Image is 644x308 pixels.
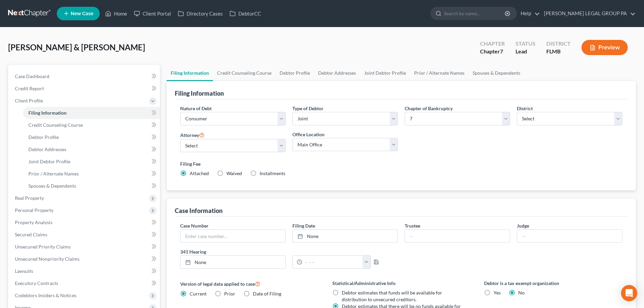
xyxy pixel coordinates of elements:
label: Filing Fee [180,160,622,167]
span: Joint Debtor Profile [28,159,70,164]
span: Secured Claims [15,232,47,237]
input: -- : -- [302,256,363,268]
span: Lawsuits [15,268,33,274]
span: No [518,290,525,295]
input: Enter case number... [181,230,285,242]
span: Prior / Alternate Names [28,171,79,176]
a: Debtor Profile [276,65,314,81]
a: Debtor Profile [23,131,160,143]
label: Debtor is a tax exempt organization [484,280,622,287]
a: Spouses & Dependents [469,65,524,81]
span: Credit Counseling Course [28,122,83,128]
a: [PERSON_NAME] LEGAL GROUP PA [541,7,636,20]
label: Case Number [180,222,209,229]
a: Prior / Alternate Names [410,65,469,81]
a: Unsecured Nonpriority Claims [9,253,160,265]
a: Joint Debtor Profile [360,65,410,81]
span: Real Property [15,195,44,201]
span: Attached [190,170,209,176]
label: 341 Hearing [177,248,401,255]
a: Property Analysis [9,216,160,229]
a: DebtorCC [226,7,264,20]
span: Unsecured Priority Claims [15,244,71,250]
div: Filing Information [175,89,224,97]
div: Chapter [480,40,505,48]
span: Case Dashboard [15,73,49,79]
a: Help [517,7,540,20]
span: New Case [71,11,93,16]
span: Date of Filing [253,291,281,297]
input: -- [517,230,622,242]
button: Preview [581,40,628,55]
a: Credit Report [9,82,160,95]
a: Joint Debtor Profile [23,156,160,168]
div: Lead [516,48,535,55]
a: Home [102,7,130,20]
a: Case Dashboard [9,70,160,82]
label: Attorney [180,131,205,139]
input: -- [405,230,510,242]
a: Debtor Addresses [314,65,360,81]
span: Current [190,291,207,297]
div: Case Information [175,207,222,215]
div: District [546,40,571,48]
a: None [293,230,398,242]
span: Filing Information [28,110,67,116]
a: Secured Claims [9,229,160,241]
label: Office Location [292,131,325,138]
a: None [181,256,285,268]
a: Directory Cases [174,7,226,20]
a: Unsecured Priority Claims [9,241,160,253]
span: Installments [260,170,285,176]
span: Prior [224,291,235,297]
a: Client Portal [130,7,174,20]
label: Filing Date [292,222,315,229]
a: Filing Information [23,107,160,119]
span: Debtor Addresses [28,146,66,152]
span: Personal Property [15,207,53,213]
span: Spouses & Dependents [28,183,76,189]
span: Property Analysis [15,219,52,225]
a: Credit Counseling Course [213,65,276,81]
span: [PERSON_NAME] & [PERSON_NAME] [8,42,145,52]
div: FLMB [546,48,571,55]
span: Unsecured Nonpriority Claims [15,256,79,262]
span: Debtor estimates that funds will be available for distribution to unsecured creditors. [342,290,442,302]
a: Credit Counseling Course [23,119,160,131]
a: Debtor Addresses [23,143,160,156]
span: Debtor Profile [28,134,59,140]
div: Chapter [480,48,505,55]
a: Lawsuits [9,265,160,277]
span: Waived [226,170,242,176]
label: Statistical/Administrative Info [332,280,471,287]
a: Executory Contracts [9,277,160,289]
span: Credit Report [15,86,44,91]
div: Open Intercom Messenger [621,285,637,301]
span: Codebtors Insiders & Notices [15,292,76,298]
label: District [517,105,533,112]
span: 7 [500,48,503,54]
a: Spouses & Dependents [23,180,160,192]
span: Executory Contracts [15,280,58,286]
label: Judge [517,222,529,229]
label: Version of legal data applied to case [180,280,318,288]
label: Trustee [405,222,420,229]
a: Prior / Alternate Names [23,168,160,180]
span: Yes [494,290,501,295]
input: Search by name... [444,7,506,20]
label: Chapter of Bankruptcy [405,105,453,112]
label: Type of Debtor [292,105,324,112]
a: Filing Information [167,65,213,81]
span: Client Profile [15,98,43,103]
label: Nature of Debt [180,105,212,112]
div: Status [516,40,535,48]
